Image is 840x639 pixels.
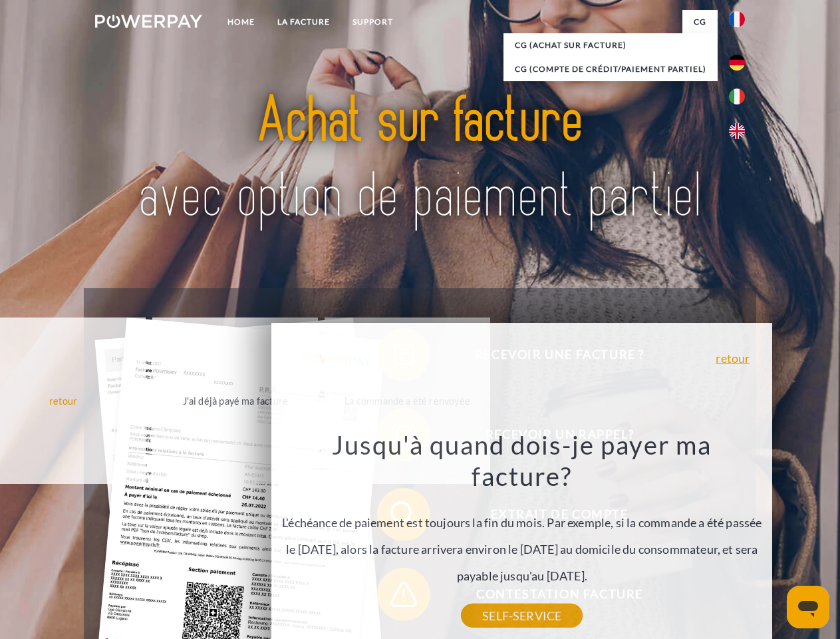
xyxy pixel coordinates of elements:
img: en [729,123,745,139]
a: LA FACTURE [266,10,341,34]
iframe: Bouton de lancement de la fenêtre de messagerie [787,586,829,628]
a: CG [682,10,718,34]
img: logo-powerpay-white.svg [95,15,202,28]
a: CG (achat sur facture) [503,33,718,57]
a: Support [341,10,404,34]
div: L'échéance de paiement est toujours la fin du mois. Par exemple, si la commande a été passée le [... [279,429,765,616]
div: J'ai déjà payé ma facture [160,391,310,409]
h3: Jusqu'à quand dois-je payer ma facture? [279,429,765,493]
a: CG (Compte de crédit/paiement partiel) [503,57,718,81]
a: Home [216,10,266,34]
a: retour [716,352,750,364]
img: it [729,89,745,105]
img: title-powerpay_fr.svg [127,64,713,255]
img: fr [729,11,745,27]
a: SELF-SERVICE [461,604,583,628]
img: de [729,55,745,71]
